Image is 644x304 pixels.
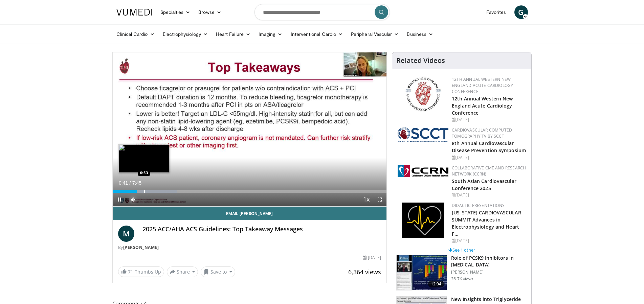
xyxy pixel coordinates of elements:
[452,155,526,161] div: [DATE]
[194,5,225,19] a: Browse
[402,203,444,238] img: 1860aa7a-ba06-47e3-81a4-3dc728c2b4cf.png.150x105_q85_autocrop_double_scale_upscale_version-0.2.png
[132,180,141,186] span: 7:45
[130,180,131,186] span: /
[254,27,287,41] a: Imaging
[452,192,526,198] div: [DATE]
[404,76,442,112] img: 0954f259-7907-4053-a817-32a96463ecc8.png.150x105_q85_autocrop_double_scale_upscale_version-0.2.png
[359,193,373,206] button: Playback Rate
[482,5,510,19] a: Favorites
[119,180,128,186] span: 0:41
[128,268,133,275] span: 71
[126,193,140,206] button: Mute
[452,203,526,209] div: Didactic Presentations
[448,247,475,253] a: See 1 other
[254,4,390,20] input: Search topics, interventions
[347,27,403,41] a: Peripheral Vascular
[287,27,347,41] a: Interventional Cardio
[398,127,448,142] img: 51a70120-4f25-49cc-93a4-67582377e75f.png.150x105_q85_autocrop_double_scale_upscale_version-0.2.png
[452,76,513,94] a: 12th Annual Western New England Acute Cardiology Conference
[113,190,387,193] div: Progress Bar
[118,144,169,173] img: image.jpeg
[113,193,126,206] button: Pause
[452,178,516,191] a: South Asian Cardiovascular Conference 2025
[212,27,254,41] a: Heart Failure
[452,165,526,177] a: Collaborative CME and Research Network (CCRN)
[123,244,159,250] a: [PERSON_NAME]
[118,266,164,277] a: 71 Thumbs Up
[452,140,526,154] a: 8th Annual Cardiovascular Disease Prevention Symposium
[142,226,381,233] h4: 2025 ACC/AHA ACS Guidelines: Top Takeaway Messages
[396,255,527,290] a: 12:04 Role of PCSK9 Inhibitors in [MEDICAL_DATA] [PERSON_NAME] 26.7K views
[514,5,528,19] a: G
[116,9,152,16] img: VuMedi Logo
[452,238,526,244] div: [DATE]
[451,276,473,282] p: 26.7K views
[451,255,527,268] h3: Role of PCSK9 Inhibitors in [MEDICAL_DATA]
[452,117,526,123] div: [DATE]
[452,95,513,116] a: 12th Annual Western New England Acute Cardiology Conference
[397,255,447,290] img: 3346fd73-c5f9-4d1f-bb16-7b1903aae427.150x105_q85_crop-smart_upscale.jpg
[348,268,381,276] span: 6,364 views
[112,27,159,41] a: Clinical Cardio
[363,255,381,261] div: [DATE]
[373,193,386,206] button: Fullscreen
[159,27,212,41] a: Electrophysiology
[403,27,437,41] a: Business
[398,165,448,177] img: a04ee3ba-8487-4636-b0fb-5e8d268f3737.png.150x105_q85_autocrop_double_scale_upscale_version-0.2.png
[156,5,195,19] a: Specialties
[113,207,387,220] a: Email [PERSON_NAME]
[201,266,235,277] button: Save to
[428,281,444,287] span: 12:04
[167,266,198,277] button: Share
[113,52,387,207] video-js: Video Player
[118,226,134,242] a: M
[451,270,527,275] p: [PERSON_NAME]
[118,244,381,251] div: By
[452,127,512,139] a: Cardiovascular Computed Tomography TV by SCCT
[452,209,521,237] a: [US_STATE] CARDIOVASCULAR SUMMIT Advances in Electrophysiology and Heart F…
[396,56,445,65] h4: Related Videos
